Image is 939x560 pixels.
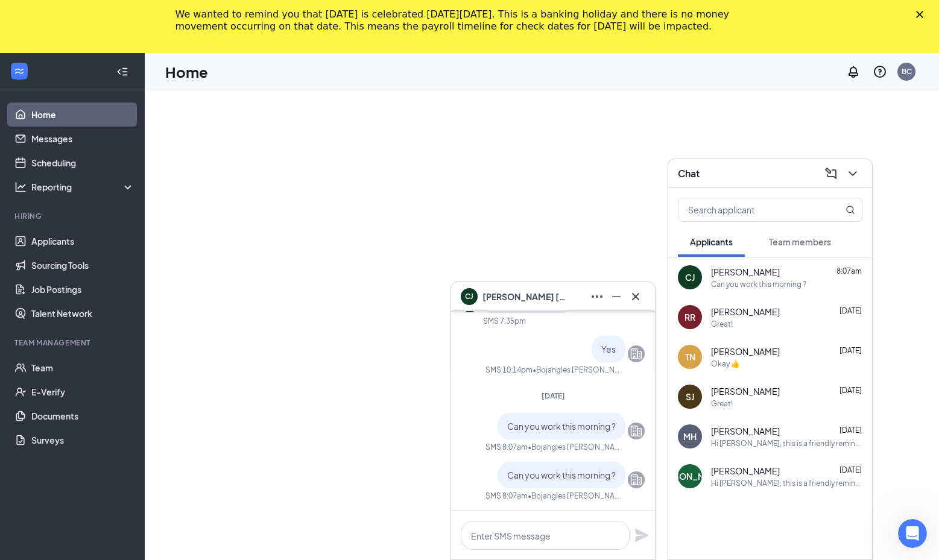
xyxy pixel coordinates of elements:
[626,287,645,306] button: Cross
[711,478,862,488] div: Hi [PERSON_NAME], this is a friendly reminder. Please select a meeting time slot for your Team Me...
[31,181,135,193] div: Reporting
[116,66,128,78] svg: Collapse
[31,151,134,175] a: Scheduling
[14,211,132,221] div: Hiring
[839,465,862,474] span: [DATE]
[507,421,616,432] span: Can you work this morning ?
[711,279,806,289] div: Can you work this morning ?
[483,316,526,326] div: SMS 7:35pm
[601,344,616,354] span: Yes
[31,253,134,277] a: Sourcing Tools
[769,236,831,247] span: Team members
[821,164,841,183] button: ComposeMessage
[528,442,623,452] span: • Bojangles [PERSON_NAME]
[175,8,745,33] div: We wanted to remind you that [DATE] is celebrated [DATE][DATE]. This is a banking holiday and the...
[836,266,862,275] span: 8:07am
[711,385,780,397] span: [PERSON_NAME]
[31,127,134,151] a: Messages
[542,391,565,400] span: [DATE]
[711,398,733,409] div: Great!
[839,426,862,435] span: [DATE]
[839,306,862,315] span: [DATE]
[685,271,695,283] div: CJ
[628,289,643,304] svg: Cross
[711,425,780,437] span: [PERSON_NAME]
[507,470,616,480] span: Can you work this morning ?
[839,346,862,355] span: [DATE]
[31,102,134,127] a: Home
[629,424,643,438] svg: Company
[686,391,694,403] div: SJ
[655,470,725,482] div: [PERSON_NAME]
[711,345,780,357] span: [PERSON_NAME]
[678,198,821,221] input: Search applicant
[31,301,134,326] a: Talent Network
[609,289,624,304] svg: Minimize
[485,442,528,452] div: SMS 8:07am
[873,64,887,79] svg: QuestionInfo
[14,181,27,193] svg: Analysis
[629,347,643,361] svg: Company
[590,289,604,304] svg: Ellipses
[684,311,695,323] div: RR
[685,351,695,363] div: TN
[843,164,862,183] button: ChevronDown
[13,65,25,77] svg: WorkstreamLogo
[846,205,855,215] svg: MagnifyingGlass
[31,277,134,301] a: Job Postings
[898,519,927,548] iframe: Intercom live chat
[711,438,862,448] div: Hi [PERSON_NAME], this is a friendly reminder. Your meeting with Bojangles for Team Member - Boja...
[31,380,134,404] a: E-Verify
[839,386,862,395] span: [DATE]
[711,306,780,318] span: [PERSON_NAME]
[846,64,861,79] svg: Notifications
[587,287,607,306] button: Ellipses
[14,338,132,348] div: Team Management
[711,465,780,477] span: [PERSON_NAME]
[528,491,623,501] span: • Bojangles [PERSON_NAME]
[482,290,567,303] span: [PERSON_NAME] [PERSON_NAME]
[629,473,643,487] svg: Company
[711,359,740,369] div: Okay 👍
[846,166,860,181] svg: ChevronDown
[824,166,838,181] svg: ComposeMessage
[31,356,134,380] a: Team
[31,428,134,452] a: Surveys
[711,266,780,278] span: [PERSON_NAME]
[690,236,733,247] span: Applicants
[165,61,208,82] h1: Home
[902,66,912,77] div: BC
[711,319,733,329] div: Great!
[31,229,134,253] a: Applicants
[485,491,528,501] div: SMS 8:07am
[607,287,626,306] button: Minimize
[31,404,134,428] a: Documents
[683,430,697,442] div: MH
[678,167,700,180] h3: Chat
[533,365,623,375] span: • Bojangles [PERSON_NAME]
[485,365,533,375] div: SMS 10:14pm
[634,528,649,543] svg: Plane
[916,11,928,18] div: Close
